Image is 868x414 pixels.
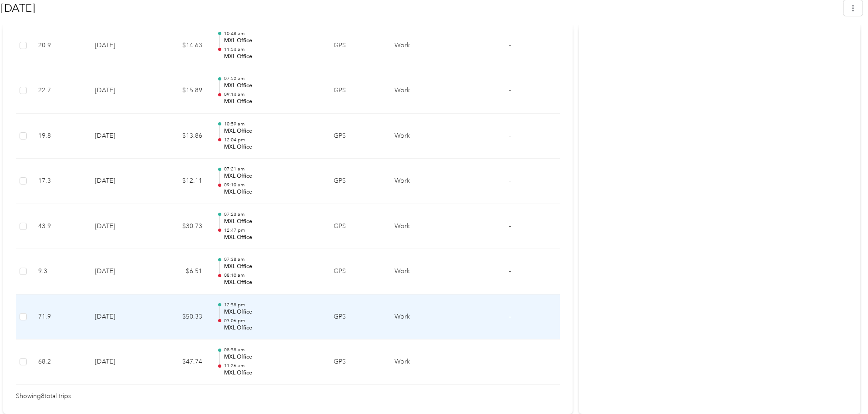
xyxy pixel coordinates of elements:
[88,249,153,294] td: [DATE]
[224,279,319,287] p: MXL Office
[31,114,88,159] td: 19.8
[326,114,387,159] td: GPS
[224,227,319,234] p: 12:47 pm
[509,313,511,320] span: -
[224,82,319,90] p: MXL Office
[224,166,319,172] p: 07:21 am
[31,159,88,204] td: 17.3
[224,324,319,332] p: MXL Office
[31,339,88,385] td: 68.2
[509,267,511,275] span: -
[88,68,153,114] td: [DATE]
[224,272,319,279] p: 08:10 am
[387,249,457,294] td: Work
[88,204,153,249] td: [DATE]
[387,23,457,69] td: Work
[224,121,319,127] p: 10:59 am
[509,222,511,230] span: -
[224,363,319,369] p: 11:26 am
[154,159,210,204] td: $12.11
[326,339,387,385] td: GPS
[31,294,88,340] td: 71.9
[224,98,319,106] p: MXL Office
[88,23,153,69] td: [DATE]
[224,308,319,316] p: MXL Office
[16,391,71,401] span: Showing 8 total trips
[224,30,319,37] p: 10:48 am
[224,182,319,188] p: 09:10 am
[88,159,153,204] td: [DATE]
[31,249,88,294] td: 9.3
[224,318,319,324] p: 03:06 pm
[509,132,511,140] span: -
[154,249,210,294] td: $6.51
[88,339,153,385] td: [DATE]
[224,137,319,143] p: 12:04 pm
[31,204,88,249] td: 43.9
[326,23,387,69] td: GPS
[387,114,457,159] td: Work
[224,218,319,226] p: MXL Office
[387,204,457,249] td: Work
[154,294,210,340] td: $50.33
[224,188,319,196] p: MXL Office
[509,86,511,94] span: -
[88,114,153,159] td: [DATE]
[326,249,387,294] td: GPS
[509,358,511,365] span: -
[224,263,319,271] p: MXL Office
[224,347,319,353] p: 08:58 am
[224,234,319,242] p: MXL Office
[224,75,319,82] p: 07:52 am
[154,114,210,159] td: $13.86
[509,177,511,185] span: -
[224,53,319,61] p: MXL Office
[387,159,457,204] td: Work
[224,91,319,98] p: 09:14 am
[224,302,319,308] p: 12:58 pm
[387,339,457,385] td: Work
[154,23,210,69] td: $14.63
[154,68,210,114] td: $15.89
[387,294,457,340] td: Work
[88,294,153,340] td: [DATE]
[224,46,319,53] p: 11:54 am
[224,256,319,263] p: 07:38 am
[154,339,210,385] td: $47.74
[326,204,387,249] td: GPS
[154,204,210,249] td: $30.73
[326,159,387,204] td: GPS
[387,68,457,114] td: Work
[224,127,319,135] p: MXL Office
[326,294,387,340] td: GPS
[224,353,319,361] p: MXL Office
[224,211,319,218] p: 07:23 am
[224,37,319,45] p: MXL Office
[224,172,319,180] p: MXL Office
[31,23,88,69] td: 20.9
[224,143,319,151] p: MXL Office
[326,68,387,114] td: GPS
[224,369,319,377] p: MXL Office
[31,68,88,114] td: 22.7
[509,41,511,49] span: -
